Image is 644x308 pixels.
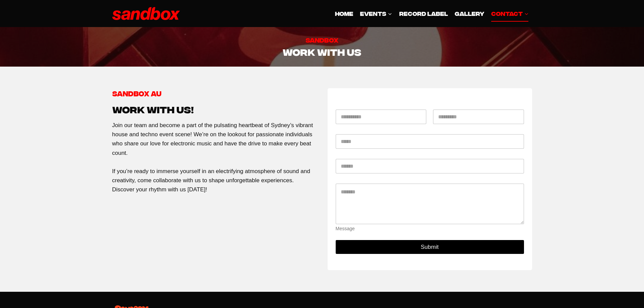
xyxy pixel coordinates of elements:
[112,102,317,116] h2: Work with us!
[357,5,396,22] a: EVENTS
[488,5,532,22] a: CONTACT
[336,240,524,254] button: Submit
[360,9,392,18] span: EVENTS
[332,5,532,22] nav: Primary Navigation
[336,159,524,173] input: Mobile
[112,121,317,194] p: Join our team and become a part of the pulsating heartbeat of Sydney’s vibrant house and techno e...
[112,7,180,20] img: Sandbox
[112,44,532,58] h2: Work With Us
[332,5,357,22] a: HOME
[112,35,532,44] h6: Sandbox
[491,9,528,18] span: CONTACT
[336,226,524,232] div: Message
[396,5,451,22] a: Record Label
[112,88,317,98] h5: Sandbox AU
[451,5,488,22] a: GALLERY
